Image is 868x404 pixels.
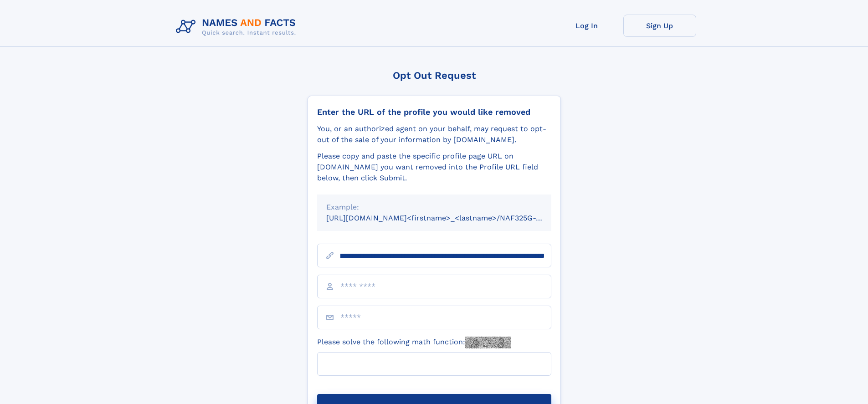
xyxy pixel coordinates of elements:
[308,70,561,81] div: Opt Out Request
[326,214,569,222] small: [URL][DOMAIN_NAME]<firstname>_<lastname>/NAF325G-xxxxxxxx
[317,151,551,184] div: Please copy and paste the specific profile page URL on [DOMAIN_NAME] you want removed into the Pr...
[317,337,511,348] label: Please solve the following math function:
[317,123,551,145] div: You, or an authorized agent on your behalf, may request to opt-out of the sale of your informatio...
[326,202,542,213] div: Example:
[172,15,303,39] img: Logo Names and Facts
[550,15,623,37] a: Log In
[623,15,696,37] a: Sign Up
[317,107,551,117] div: Enter the URL of the profile you would like removed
